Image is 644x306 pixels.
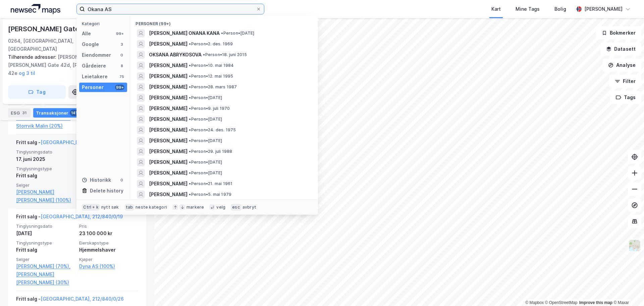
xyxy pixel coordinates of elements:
[149,126,187,134] span: [PERSON_NAME]
[85,4,256,14] input: Søk på adresse, matrikkel, gårdeiere, leietakere eller personer
[82,30,91,38] div: Alle
[231,204,241,211] div: esc
[41,139,120,145] a: [GEOGRAPHIC_DATA], 212/840/0/1
[189,170,191,175] span: •
[79,257,138,262] span: Kjøper
[628,239,641,252] img: Z
[189,149,232,154] span: Person • 29. juli 1988
[609,75,641,88] button: Filter
[189,138,191,143] span: •
[16,166,75,172] span: Tinglysningstype
[221,31,223,36] span: •
[189,138,222,143] span: Person • [DATE]
[149,190,187,199] span: [PERSON_NAME]
[579,300,612,305] a: Improve this map
[189,41,233,47] span: Person • 2. des. 1969
[149,40,187,48] span: [PERSON_NAME]
[554,5,566,13] div: Bolig
[16,182,75,188] span: Selger
[79,223,138,229] span: Pris
[203,52,205,57] span: •
[203,52,247,57] span: Person • 18. juni 2015
[545,300,578,305] a: OpenStreetMap
[189,149,191,154] span: •
[189,160,222,165] span: Person • [DATE]
[82,21,127,26] div: Kategori
[149,51,202,59] span: OKSANA ABRYKOSOVA
[8,108,31,118] div: ESG
[8,85,66,99] button: Tag
[119,177,124,183] div: 0
[101,205,119,210] div: nytt søk
[115,31,124,36] div: 99+
[16,270,75,287] a: [PERSON_NAME] [PERSON_NAME] (30%)
[82,51,111,59] div: Eiendommer
[149,72,187,80] span: [PERSON_NAME]
[149,147,187,156] span: [PERSON_NAME]
[189,84,191,89] span: •
[16,223,75,229] span: Tinglysningsdato
[119,42,124,47] div: 3
[149,104,187,113] span: [PERSON_NAME]
[124,204,135,211] div: tab
[16,240,75,246] span: Tinglysningstype
[119,63,124,69] div: 8
[216,205,225,210] div: velg
[16,138,120,149] div: Fritt salg -
[149,61,187,70] span: [PERSON_NAME]
[82,73,108,81] div: Leietakere
[79,262,138,270] a: Dyna AS (100%)
[189,95,222,100] span: Person • [DATE]
[82,62,106,70] div: Gårdeiere
[602,58,641,72] button: Analyse
[16,246,75,254] div: Fritt salg
[610,91,641,104] button: Tags
[189,117,191,122] span: •
[16,149,75,155] span: Tinglysningsdato
[16,188,75,204] a: [PERSON_NAME] [PERSON_NAME] (100%)
[491,5,501,13] div: Kart
[189,181,232,186] span: Person • 21. mai 1961
[610,274,644,306] iframe: Chat Widget
[16,229,75,237] div: [DATE]
[41,296,124,302] a: [GEOGRAPHIC_DATA], 212/840/0/26
[119,74,124,79] div: 75
[189,63,234,68] span: Person • 10. mai 1984
[149,115,187,123] span: [PERSON_NAME]
[600,42,641,56] button: Datasett
[189,127,236,133] span: Person • 24. des. 1975
[16,122,75,130] a: Storrvik Malin (20%)
[149,169,187,177] span: [PERSON_NAME]
[8,54,58,60] span: Tilhørende adresser:
[189,106,191,111] span: •
[16,172,75,180] div: Fritt salg
[189,181,191,186] span: •
[41,214,123,219] a: [GEOGRAPHIC_DATA], 212/840/0/19
[16,155,75,163] div: 17. juni 2025
[189,84,237,90] span: Person • 28. mars 1987
[149,83,187,91] span: [PERSON_NAME]
[16,257,75,262] span: Selger
[189,106,230,111] span: Person • 9. juli 1970
[82,40,99,48] div: Google
[149,158,187,166] span: [PERSON_NAME]
[596,26,641,40] button: Bokmerker
[149,29,220,37] span: [PERSON_NAME] ONANA KANA
[189,192,231,197] span: Person • 5. mai 1979
[189,160,191,165] span: •
[33,108,81,118] div: Transaksjoner
[16,213,123,223] div: Fritt salg -
[79,246,138,254] div: Hjemmelshaver
[149,137,187,145] span: [PERSON_NAME]
[149,180,187,188] span: [PERSON_NAME]
[189,192,191,197] span: •
[8,24,94,34] div: [PERSON_NAME] Gate 42b
[90,187,123,195] div: Delete history
[82,204,100,211] div: Ctrl + k
[79,240,138,246] span: Eierskapstype
[70,110,78,116] div: 141
[189,127,191,132] span: •
[119,52,124,58] div: 0
[115,85,124,90] div: 99+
